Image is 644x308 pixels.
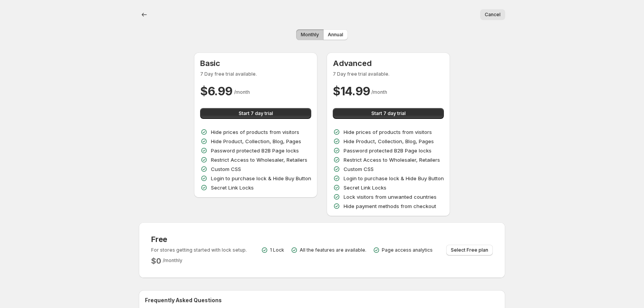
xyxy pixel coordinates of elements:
p: Custom CSS [211,165,241,173]
p: 7 Day free trial available. [200,71,311,77]
span: Annual [328,32,343,38]
p: Restrict Access to Wholesaler, Retailers [211,156,307,164]
span: Start 7 day trial [371,110,406,117]
h3: Advanced [333,59,444,68]
span: / monthly [163,257,182,263]
p: Login to purchase lock & Hide Buy Button [211,174,311,182]
p: For stores getting started with lock setup. [151,247,247,253]
p: 1 Lock [270,247,284,253]
p: 7 Day free trial available. [333,71,444,77]
button: Select Free plan [446,245,493,256]
button: Monthly [296,29,324,40]
h2: $ 6.99 [200,83,233,99]
span: / month [234,89,250,95]
p: Hide Product, Collection, Blog, Pages [344,137,434,145]
p: Hide prices of products from visitors [344,128,432,136]
p: Hide prices of products from visitors [211,128,299,136]
p: Secret Link Locks [344,184,386,191]
p: All the features are available. [300,247,366,253]
p: Login to purchase lock & Hide Buy Button [344,174,444,182]
span: Cancel [485,12,501,18]
span: Start 7 day trial [239,110,273,117]
h3: Free [151,235,247,244]
p: Password protected B2B Page locks [344,147,432,154]
span: / month [371,89,387,95]
button: Cancel [480,9,505,20]
p: Secret Link Locks [211,184,254,191]
p: Hide payment methods from checkout [344,202,436,210]
p: Lock visitors from unwanted countries [344,193,437,201]
h3: Basic [200,59,311,68]
button: Annual [323,29,348,40]
h2: Frequently Asked Questions [145,296,499,304]
p: Page access analytics [382,247,433,253]
span: Select Free plan [451,247,488,253]
button: Start 7 day trial [200,108,311,119]
h2: $ 0 [151,256,161,266]
span: Monthly [301,32,319,38]
h2: $ 14.99 [333,83,370,99]
button: Start 7 day trial [333,108,444,119]
button: back [139,9,150,20]
p: Restrict Access to Wholesaler, Retailers [344,156,440,164]
p: Hide Product, Collection, Blog, Pages [211,137,301,145]
p: Password protected B2B Page locks [211,147,299,154]
p: Custom CSS [344,165,374,173]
